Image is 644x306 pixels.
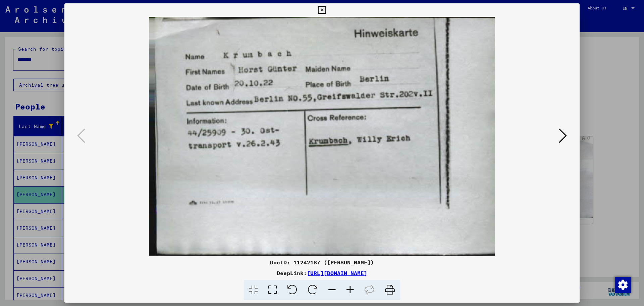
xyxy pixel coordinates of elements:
[614,276,631,293] div: Change consent
[64,269,580,277] div: DeepLink:
[307,270,367,276] a: [URL][DOMAIN_NAME]
[87,17,557,256] img: 001.jpg
[64,258,580,266] div: DocID: 11242187 ([PERSON_NAME])
[615,277,631,293] img: Change consent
